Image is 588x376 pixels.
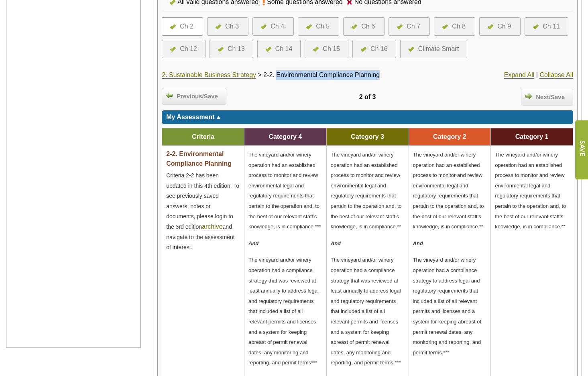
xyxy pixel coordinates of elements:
a: Ch 5 [306,22,331,31]
a: Ch 15 [313,44,340,54]
div: Ch 14 [275,44,293,54]
img: icon-all-questions-answered.png [409,47,414,52]
img: icon-all-questions-answered.png [488,24,493,29]
span: The vineyard and/or winery operation had an established process to monitor and review environment... [495,152,566,230]
span: > [258,71,262,78]
em: And [413,240,423,246]
img: icon-all-questions-answered.png [170,24,176,29]
span: The vineyard and/or winery operation had a compliance strategy that was reviewed at least annuall... [331,257,401,366]
div: Ch 13 [228,44,245,54]
a: Collapse All [539,71,573,79]
a: Ch 11 [533,22,560,31]
div: Ch 12 [180,44,197,54]
img: icon-all-questions-answered.png [352,24,357,29]
a: Climate Smart [409,44,459,54]
img: icon-all-questions-answered.png [306,24,312,29]
img: icon-all-questions-answered.png [216,24,221,29]
img: icon-all-questions-answered.png [361,47,366,52]
a: 2. Sustainable Business Strategy [162,71,256,79]
a: Ch 4 [261,22,285,31]
a: Next/Save [521,89,573,106]
img: icon-all-questions-answered.png [533,24,539,29]
div: Ch 16 [370,44,388,54]
img: sort_arrow_up.gif [216,116,220,119]
a: Ch 7 [397,22,421,31]
img: icon-all-questions-answered.png [397,24,403,29]
div: Ch 6 [361,22,375,31]
div: Ch 15 [323,44,340,54]
span: Previous/Save [173,92,222,101]
a: Previous/Save [162,88,226,105]
div: Climate Smart [418,44,459,54]
span: My Assessment [166,114,214,120]
span: The vineyard and/or winery operation had a compliance strategy to address legal and regulatory re... [413,257,482,355]
td: Category 1 [491,128,573,146]
img: icon-all-questions-answered.png [218,47,224,52]
a: Ch 8 [442,22,467,31]
img: icon-all-questions-answered.png [442,24,448,29]
input: Submit [575,120,588,179]
td: Category 2 [409,128,491,146]
img: arrow_left.png [166,92,173,98]
span: The vineyard and/or winery operation had a compliance strategy that was reviewed at least annuall... [248,257,319,366]
span: 2-2. Environmental Compliance Planning [263,71,380,78]
div: Ch 4 [271,22,284,31]
a: Ch 13 [218,44,245,54]
div: Ch 8 [452,22,466,31]
div: Ch 5 [316,22,330,31]
a: archive [202,223,223,230]
em: And [331,240,341,246]
a: Ch 14 [266,44,293,54]
span: | [536,71,538,78]
a: Ch 9 [488,22,512,31]
span: Next/Save [532,93,569,102]
img: icon-all-questions-answered.png [313,47,319,52]
a: Ch 12 [170,44,197,54]
span: The vineyard and/or winery operation had an established process to monitor and review environment... [331,152,402,230]
strong: And [248,240,258,246]
td: Category 3 [326,128,409,146]
img: icon-all-questions-answered.png [261,24,267,29]
a: Ch 3 [216,22,240,31]
img: arrow_right.png [525,93,532,99]
td: Category 4 [244,128,327,146]
div: Ch 9 [497,22,511,31]
span: Criteria 2-2 has been updated in this 4th edition. To see previously saved answers, notes or docu... [166,172,239,250]
a: Ch 16 [361,44,388,54]
a: Expand All [504,71,535,79]
span: 2-2. Environmental Compliance Planning [166,150,232,167]
span: 2 of 3 [359,93,376,100]
span: Criteria [192,133,214,140]
div: Ch 11 [543,22,560,31]
div: Ch 2 [180,22,193,31]
span: The vineyard and/or winery operation had an established process to monitor and review environment... [413,152,484,230]
img: icon-all-questions-answered.png [170,47,176,52]
span: The vineyard and/or winery operation had an established process to monitor and review environment... [248,152,321,230]
a: Ch 6 [352,22,376,31]
img: icon-all-questions-answered.png [266,47,271,52]
div: Ch 7 [407,22,420,31]
div: Click to toggle my assessment information [162,110,573,124]
div: Ch 3 [225,22,239,31]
